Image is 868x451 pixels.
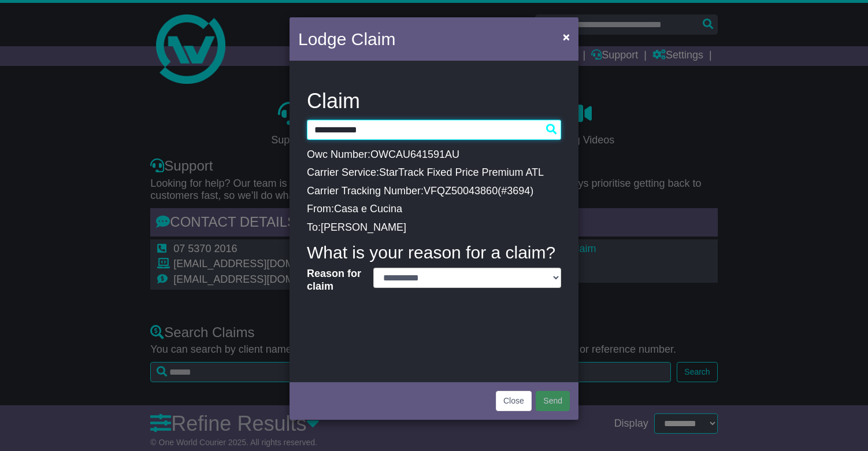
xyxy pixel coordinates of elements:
p: Carrier Service: [307,167,561,179]
button: Send [536,391,570,411]
p: From: [307,203,561,216]
h3: Claim [307,90,561,113]
h4: What is your reason for a claim? [307,243,561,262]
span: #3694 [501,185,530,197]
span: [PERSON_NAME] [321,221,406,233]
p: Carrier Tracking Number: ( ) [307,185,561,198]
p: To: [307,221,561,234]
h4: Lodge Claim [298,26,395,52]
button: Close [496,391,532,411]
span: VFQZ50043860 [424,185,498,197]
label: Reason for claim [301,268,368,293]
span: OWCAU641591AU [370,149,459,160]
span: Casa e Cucina [334,203,402,215]
button: Close [557,25,576,49]
span: × [563,30,570,43]
span: StarTrack Fixed Price Premium ATL [379,167,544,178]
p: Owc Number: [307,149,561,161]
